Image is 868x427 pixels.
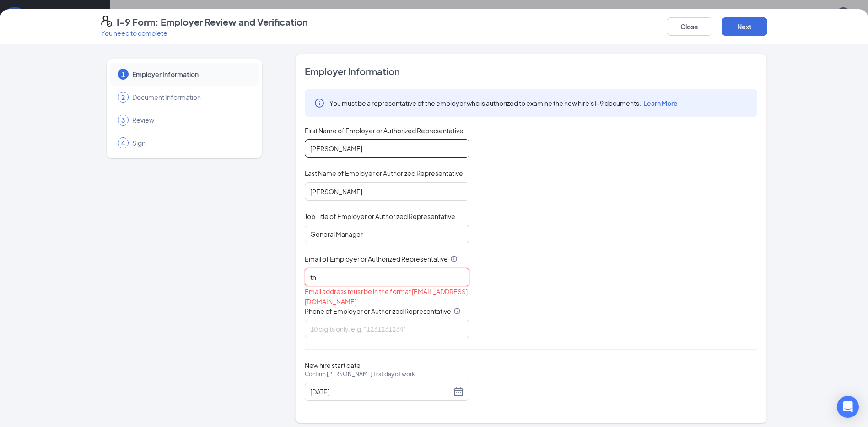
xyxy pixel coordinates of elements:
span: Employer Information [132,70,249,79]
span: 2 [121,93,125,102]
span: First Name of Employer or Authorized Representative [305,126,464,135]
svg: Info [314,98,325,109]
button: Close [667,17,712,36]
p: You need to complete [101,28,308,38]
span: Learn More [643,99,678,107]
span: Phone of Employer or Authorized Representative [305,307,451,316]
div: Email address must be in the format [EMAIL_ADDRESS][DOMAIN_NAME]'. [305,286,469,307]
span: New hire start date [305,361,415,388]
h4: I-9 Form: Employer Review and Verification [117,16,308,28]
span: 3 [121,115,125,125]
input: Enter your last name [305,182,469,201]
input: 10 digits only, e.g. "1231231234" [305,320,469,338]
span: 4 [121,138,125,148]
span: Job Title of Employer or Authorized Representative [305,212,455,221]
span: Confirm [PERSON_NAME] first day of work [305,370,415,379]
svg: Info [450,255,458,263]
div: Open Intercom Messenger [837,396,859,418]
input: Enter your email address [305,268,469,286]
span: Sign [132,138,249,148]
span: Employer Information [305,65,757,78]
button: Next [722,17,767,36]
svg: Info [453,307,461,315]
span: Document Information [132,93,249,102]
svg: FormI9EVerifyIcon [101,16,112,27]
span: You must be a representative of the employer who is authorized to examine the new hire's I-9 docu... [329,99,678,108]
input: Enter your first name [305,139,469,158]
span: Review [132,115,249,125]
input: 08/27/2025 [310,387,451,397]
input: Enter job title [305,225,469,243]
span: Email of Employer or Authorized Representative [305,254,448,263]
a: Learn More [641,99,678,107]
span: Last Name of Employer or Authorized Representative [305,169,463,178]
span: 1 [121,70,125,79]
